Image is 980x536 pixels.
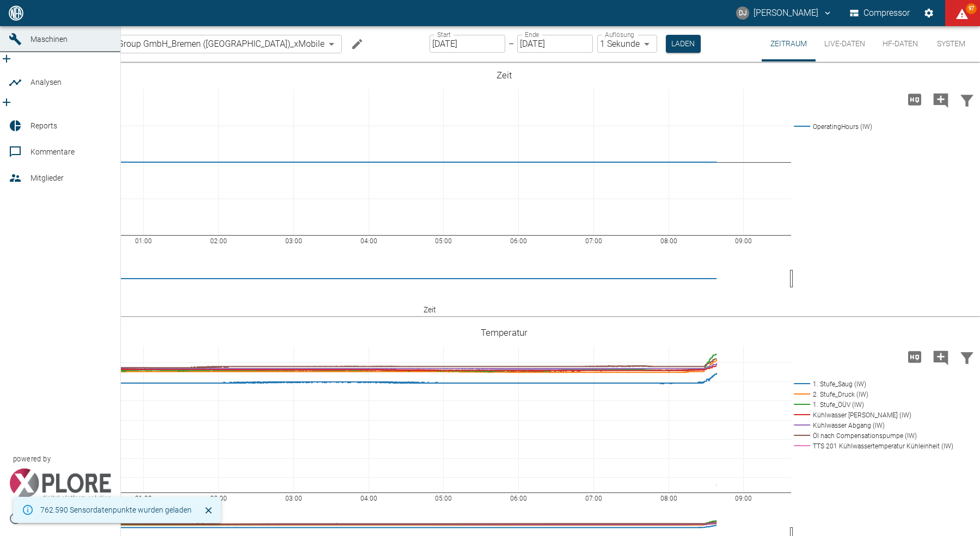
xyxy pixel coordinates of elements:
label: Start [437,30,451,39]
span: 18.0005_ArianeGroup GmbH_Bremen ([GEOGRAPHIC_DATA])_xMobile [58,38,324,50]
button: Daten filtern [954,343,980,371]
span: Hohe Auflösung [902,94,928,104]
div: 762.590 Sensordatenpunkte wurden geladen [40,500,192,520]
button: Laden [666,35,701,53]
p: – [509,38,514,50]
button: HF-Daten [874,26,927,61]
button: Machine bearbeiten [346,33,368,55]
button: Compressor [848,3,912,23]
div: 1 Sekunde [597,35,657,53]
span: Analysen [30,78,62,87]
a: 18.0005_ArianeGroup GmbH_Bremen ([GEOGRAPHIC_DATA])_xMobile [40,38,324,51]
span: Reports [30,121,57,130]
div: DJ [736,7,749,20]
button: Kommentar hinzufügen [928,85,954,114]
span: Hohe Auflösung [902,351,928,361]
button: Kommentar hinzufügen [928,343,954,371]
button: Live-Daten [816,26,874,61]
button: Einstellungen [919,3,939,23]
span: Maschinen [30,35,68,44]
span: Kommentare [30,147,75,156]
span: 97 [966,3,977,14]
button: Schließen [200,502,217,519]
input: DD.MM.YYYY [430,35,505,53]
img: Xplore Logo [9,469,112,501]
label: Ende [525,30,539,39]
label: Auflösung [605,30,634,39]
span: powered by [13,454,51,464]
button: System [927,26,976,61]
button: Zeitraum [762,26,816,61]
button: Daten filtern [954,85,980,114]
img: logo [8,5,24,20]
input: DD.MM.YYYY [517,35,593,53]
button: david.jasper@nea-x.de [734,3,834,23]
span: Mitglieder [30,174,64,182]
